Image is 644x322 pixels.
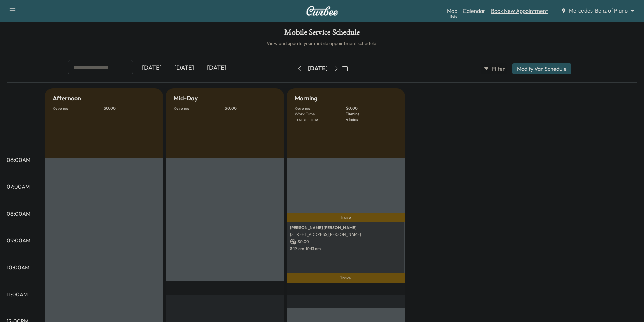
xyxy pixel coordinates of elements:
div: [DATE] [168,60,200,76]
p: Revenue [174,106,225,111]
p: Travel [287,273,405,283]
p: 8:19 am - 10:13 am [290,246,402,251]
a: Book New Appointment [491,7,548,15]
p: Transit Time [295,117,346,122]
p: Work Time [295,111,346,117]
h5: Morning [295,94,317,103]
p: Revenue [53,106,104,111]
p: 41 mins [346,117,397,122]
div: [DATE] [136,60,168,76]
div: [DATE] [308,64,328,73]
p: [PERSON_NAME] [PERSON_NAME] [290,225,402,230]
h6: View and update your mobile appointment schedule. [7,40,637,47]
p: $ 0.00 [346,106,397,111]
div: Beta [450,14,457,19]
p: Revenue [295,106,346,111]
h1: Mobile Service Schedule [7,28,637,40]
p: 114 mins [346,111,397,117]
p: Travel [287,213,405,222]
h5: Afternoon [53,94,81,103]
p: $ 0.00 [104,106,155,111]
p: 08:00AM [7,209,30,218]
button: Filter [481,63,507,74]
p: 10:00AM [7,263,29,271]
p: $ 0.00 [290,239,402,245]
p: $ 0.00 [225,106,276,111]
p: [STREET_ADDRESS][PERSON_NAME] [290,232,402,237]
span: Mercedes-Benz of Plano [569,7,628,15]
p: 06:00AM [7,156,30,164]
a: Calendar [463,7,485,15]
p: 07:00AM [7,182,30,191]
button: Modify Van Schedule [512,63,571,74]
p: 11:00AM [7,290,28,298]
img: Curbee Logo [306,6,338,16]
span: Filter [492,65,504,73]
a: MapBeta [447,7,457,15]
div: [DATE] [200,60,233,76]
h5: Mid-Day [174,94,198,103]
p: 09:00AM [7,236,30,244]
